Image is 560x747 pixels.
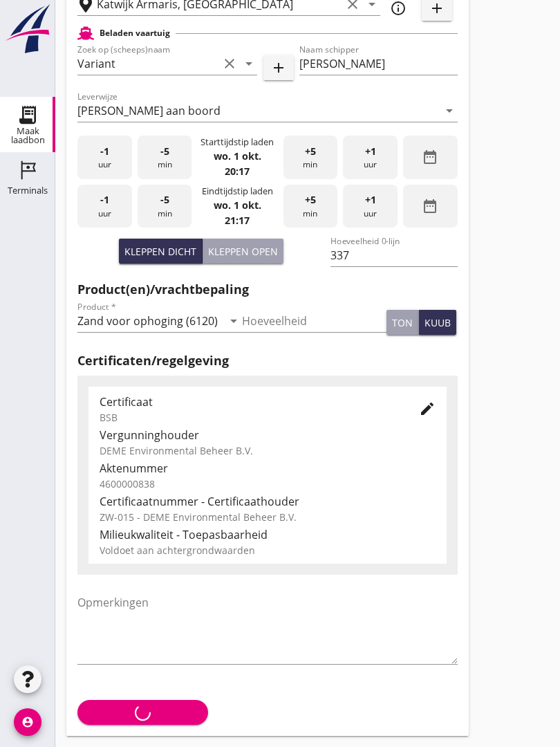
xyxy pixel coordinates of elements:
input: Product * [77,310,223,332]
div: min [138,136,192,179]
div: Kleppen open [208,244,278,259]
div: uur [343,185,398,228]
div: kuub [424,315,451,330]
div: Aktenummer [100,460,436,477]
strong: wo. 1 okt. [214,149,261,163]
button: ton [386,310,419,335]
div: Kleppen dicht [124,244,196,259]
div: Milieukwaliteit - Toepasbaarheid [100,526,436,543]
input: Hoeveelheid [242,310,387,332]
input: Zoek op (scheeps)naam [77,53,218,75]
i: clear [221,55,238,72]
h2: Product(en)/vrachtbepaling [77,280,458,299]
span: +5 [305,144,316,159]
div: uur [77,136,132,179]
div: 4600000838 [100,477,436,491]
div: Voldoet aan achtergrondwaarden [100,543,436,557]
i: edit [419,400,436,417]
div: uur [77,185,132,228]
img: logo-small.a267ee39.svg [3,3,53,55]
i: arrow_drop_down [441,102,458,119]
div: Certificaatnummer - Certificaathouder [100,493,436,510]
h2: Certificaten/regelgeving [77,351,458,370]
span: +5 [305,192,316,207]
div: min [138,185,192,228]
span: +1 [365,192,376,207]
i: account_circle [14,708,41,736]
div: Starttijdstip laden [200,136,274,149]
button: Kleppen open [203,239,283,264]
div: Vergunninghouder [100,427,436,443]
input: Hoeveelheid 0-lijn [330,244,457,266]
i: date_range [422,198,438,214]
span: -1 [100,144,109,159]
div: DEME Environmental Beheer B.V. [100,443,436,458]
div: uur [343,136,398,179]
input: Naam schipper [299,53,458,75]
button: Kleppen dicht [119,239,203,264]
div: min [283,136,338,179]
button: kuub [419,310,456,335]
div: [PERSON_NAME] aan boord [77,104,221,117]
div: Terminals [8,186,48,195]
i: arrow_drop_down [241,55,257,72]
span: -5 [160,192,169,207]
strong: 21:17 [225,214,250,227]
div: Eindtijdstip laden [202,185,273,198]
span: -5 [160,144,169,159]
div: BSB [100,410,397,425]
div: min [283,185,338,228]
strong: 20:17 [225,165,250,178]
span: -1 [100,192,109,207]
textarea: Opmerkingen [77,591,458,664]
i: date_range [422,149,438,165]
i: arrow_drop_down [225,313,242,329]
div: ton [392,315,413,330]
span: +1 [365,144,376,159]
i: add [270,59,287,76]
strong: wo. 1 okt. [214,199,261,212]
div: ZW-015 - DEME Environmental Beheer B.V. [100,510,436,524]
div: Certificaat [100,394,397,410]
h2: Beladen vaartuig [100,27,170,39]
